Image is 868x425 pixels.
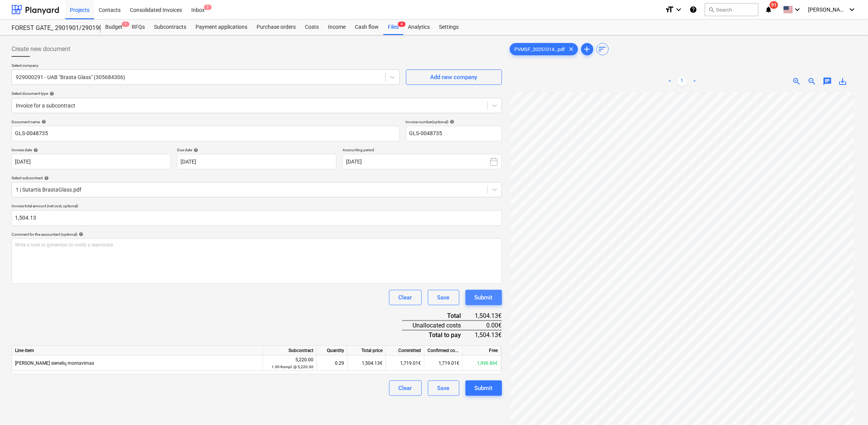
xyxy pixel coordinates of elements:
[424,356,463,371] div: 1,719.01€
[343,147,502,154] p: Accounting period
[32,148,38,152] span: help
[101,20,127,35] a: Budget1
[12,119,400,124] div: Document name
[343,154,502,169] button: [DATE]
[12,346,263,356] div: Line-item
[266,356,313,370] div: 5,220.00
[398,21,406,27] span: 4
[402,321,473,330] div: Unallocated costs
[807,77,817,86] span: zoom_out
[272,365,313,369] small: 1.00 Kompl. @ 5,220.00
[475,293,493,303] div: Submit
[428,290,459,305] button: Save
[402,330,473,339] div: Total to pay
[12,210,502,226] input: Invoice total amount (net cost, optional)
[473,311,502,321] div: 1,504.13€
[708,7,714,13] span: search
[674,5,683,14] i: keyboard_arrow_down
[598,45,607,54] span: sort
[12,63,400,69] p: Select company
[204,5,212,10] span: 2
[12,203,502,210] p: Invoice total amount (net cost, optional)
[149,20,191,35] a: Subcontracts
[191,20,252,35] a: Payment applications
[48,91,54,96] span: help
[317,346,348,356] div: Quantity
[12,45,70,54] span: Create new document
[793,5,802,14] i: keyboard_arrow_down
[101,20,127,35] div: Budget
[463,346,501,356] div: Free
[765,5,772,14] i: notifications
[473,321,502,330] div: 0.00€
[465,380,502,396] button: Submit
[12,175,502,180] div: Select subcontract
[406,119,502,124] div: Invoice number (optional)
[465,290,502,305] button: Submit
[847,5,856,14] i: keyboard_arrow_down
[350,20,383,35] a: Cash flow
[823,77,832,86] span: chat
[386,356,424,371] div: 1,719.01€
[40,119,46,124] span: help
[434,20,463,35] a: Settings
[792,77,801,86] span: zoom_in
[127,20,149,35] a: RFQs
[510,43,578,55] div: PVMSF_20251014...pdf
[428,380,459,396] button: Save
[12,147,171,152] div: Invoice date
[320,356,344,371] div: 0.29
[473,330,502,339] div: 1,504.13€
[567,45,576,54] span: clear
[449,119,455,124] span: help
[263,346,317,356] div: Subcontract
[403,20,434,35] a: Analytics
[665,77,674,86] a: Previous page
[192,148,198,152] span: help
[665,5,674,14] i: format_size
[689,5,697,14] i: Knowledge base
[678,77,687,86] a: Page 1 is your current page
[690,77,699,86] a: Next page
[386,346,424,356] div: Committed
[252,20,300,35] a: Purchase orders
[323,20,350,35] a: Income
[399,293,412,303] div: Clear
[437,293,450,303] div: Save
[808,7,846,13] span: [PERSON_NAME]
[399,383,412,393] div: Clear
[705,3,759,16] button: Search
[348,356,386,371] div: 1,504.13€
[770,1,778,9] span: 91
[300,20,323,35] a: Costs
[177,147,336,152] div: Due date
[122,21,129,27] span: 1
[402,311,473,321] div: Total
[424,346,463,356] div: Confirmed costs
[12,126,400,141] input: Document name
[838,77,847,86] span: save_alt
[12,24,91,32] div: FOREST GATE_ 2901901/2901902/2901903
[389,290,422,305] button: Clear
[383,20,403,35] div: Files
[406,126,502,141] input: Invoice number
[583,45,592,54] span: add
[389,380,422,396] button: Clear
[15,361,94,366] span: Dušo sienelių montavimas
[348,346,386,356] div: Total price
[12,154,171,169] input: Invoice date not specified
[383,20,403,35] a: Files4
[177,154,336,169] input: Due date not specified
[77,232,83,236] span: help
[431,72,477,82] div: Add new company
[830,388,868,425] iframe: Chat Widget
